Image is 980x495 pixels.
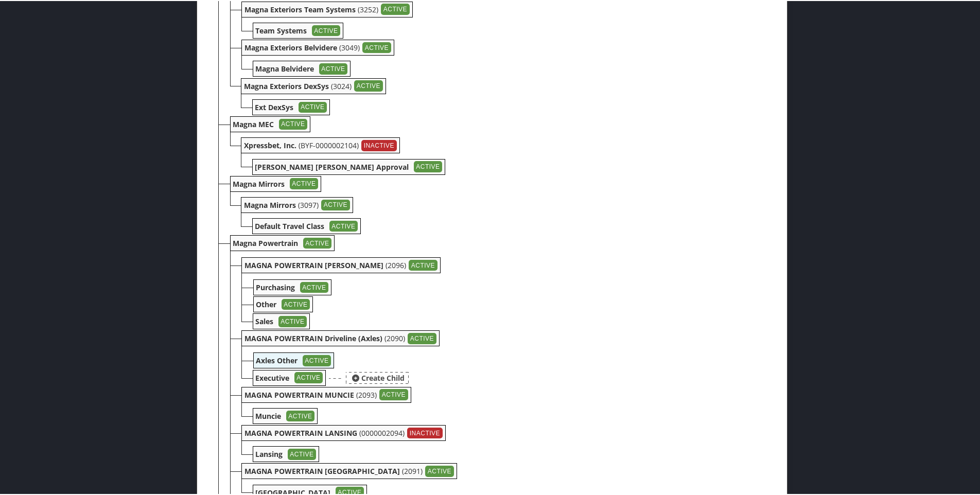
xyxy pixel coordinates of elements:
[244,4,356,13] b: Magna Exteriors Team Systems
[244,427,357,437] b: MAGNA POWERTRAIN LANSING
[362,41,391,52] div: ACTIVE
[256,315,274,325] b: Sales
[346,371,409,383] div: Create Child
[244,42,337,51] b: Magna Exteriors Belvidere
[244,139,296,149] b: Xpressbet, Inc.
[312,24,341,36] div: ACTIVE
[241,462,457,478] div: (2091)
[354,79,383,91] div: ACTIVE
[244,389,354,399] b: MAGNA POWERTRAIN MUNCIE
[244,80,329,90] b: Magna Exteriors DexSys
[303,237,332,248] div: ACTIVE
[407,427,443,438] div: INACTIVE
[244,199,296,209] b: Magna Mirrors
[241,136,400,152] div: (BYF-0000002104)
[282,298,310,309] div: ACTIVE
[244,259,383,269] b: MAGNA POWERTRAIN [PERSON_NAME]
[319,62,348,74] div: ACTIVE
[256,298,277,308] b: Other
[286,410,315,421] div: ACTIVE
[255,220,325,230] b: Default Travel Class
[241,39,394,55] div: (3049)
[256,355,298,364] b: Axles Other
[379,388,408,399] div: ACTIVE
[244,465,400,475] b: MAGNA POWERTRAIN [GEOGRAPHIC_DATA]
[241,424,446,440] div: (0000002094)
[300,281,329,292] div: ACTIVE
[256,448,283,458] b: Lansing
[241,1,413,16] div: (3252)
[256,410,282,420] b: Muncie
[233,237,299,247] b: Magna Powertrain
[329,220,358,231] div: ACTIVE
[241,256,441,272] div: (2096)
[381,3,410,14] div: ACTIVE
[425,465,454,476] div: ACTIVE
[233,118,274,128] b: Magna MEC
[288,448,317,459] div: ACTIVE
[408,332,436,343] div: ACTIVE
[241,77,386,93] div: (3024)
[414,160,443,171] div: ACTIVE
[241,329,440,345] div: (2090)
[256,25,307,34] b: Team Systems
[255,161,409,171] b: [PERSON_NAME] [PERSON_NAME] Approval
[241,386,411,402] div: (2093)
[244,332,382,342] b: MAGNA POWERTRAIN Driveline (Axles)
[299,101,327,112] div: ACTIVE
[256,372,290,382] b: Executive
[255,101,294,111] b: Ext DexSys
[256,63,314,73] b: Magna Belvidere
[279,118,308,129] div: ACTIVE
[290,177,319,188] div: ACTIVE
[233,178,285,188] b: Magna Mirrors
[303,354,331,365] div: ACTIVE
[321,199,350,210] div: ACTIVE
[361,139,397,150] div: INACTIVE
[294,371,323,382] div: ACTIVE
[241,196,353,212] div: (3097)
[256,281,295,291] b: Purchasing
[278,315,307,326] div: ACTIVE
[409,259,437,270] div: ACTIVE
